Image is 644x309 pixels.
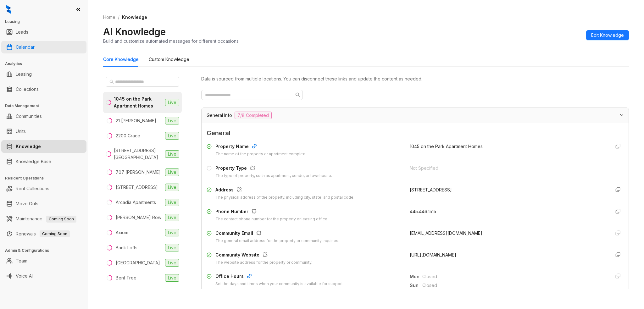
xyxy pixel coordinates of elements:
div: The website address for the property or community. [215,260,312,266]
div: Not Specified [410,165,605,172]
span: Sun [410,282,422,289]
div: General Info7/8 Completed [202,108,629,123]
span: 7/8 Completed [235,112,272,119]
span: General Info [207,112,232,119]
div: [STREET_ADDRESS][GEOGRAPHIC_DATA] [114,147,163,161]
div: Data is sourced from multiple locations. You can disconnect these links and update the content as... [201,75,629,82]
li: Renewals [1,228,86,240]
h3: Admin & Configurations [5,248,88,253]
div: 21 [PERSON_NAME] [116,117,156,124]
span: General [207,128,624,138]
span: Live [165,168,179,176]
h2: AI Knowledge [103,26,166,38]
div: 1045 on the Park Apartment Homes [114,96,163,109]
span: Live [165,214,179,221]
span: Live [165,274,179,282]
span: Live [165,259,179,267]
a: Communities [16,110,42,123]
li: Team [1,255,86,267]
div: The physical address of the property, including city, state, and postal code. [215,195,354,201]
span: Coming Soon [46,216,76,223]
span: Live [165,184,179,191]
div: Community Website [215,251,312,260]
div: Arcadia Apartments [116,199,156,206]
h3: Data Management [5,103,88,109]
span: Coming Soon [40,230,70,237]
span: Live [165,244,179,251]
div: [PERSON_NAME] Row [116,214,161,221]
span: Live [165,150,179,158]
span: [EMAIL_ADDRESS][DOMAIN_NAME] [410,230,482,236]
li: Leasing [1,68,86,80]
li: / [118,14,119,21]
a: Team [16,255,27,267]
h3: Resident Operations [5,175,88,181]
span: search [295,92,300,97]
div: The name of the property or apartment complex. [215,151,306,157]
span: Live [165,117,179,124]
div: 2200 Grace [116,132,140,139]
div: Community Email [215,230,339,238]
li: Knowledge Base [1,155,86,168]
a: Home [102,14,117,21]
li: Rent Collections [1,182,86,195]
div: Property Name [215,143,306,151]
div: Phone Number [215,208,328,216]
a: Leasing [16,68,32,80]
div: [STREET_ADDRESS] [410,186,605,193]
span: Edit Knowledge [591,32,624,39]
li: Maintenance [1,212,86,225]
li: Voice AI [1,270,86,282]
li: Calendar [1,41,86,53]
li: Knowledge [1,140,86,153]
span: expanded [620,113,624,117]
a: Units [16,125,26,138]
div: The contact phone number for the property or leasing office. [215,216,328,222]
li: Move Outs [1,197,86,210]
div: Bank Lofts [116,244,137,251]
a: Knowledge Base [16,155,51,168]
span: 1045 on the Park Apartment Homes [410,144,483,149]
img: logo [6,5,11,14]
div: The type of property, such as apartment, condo, or townhouse. [215,173,332,179]
div: Core Knowledge [103,56,139,63]
h3: Leasing [5,19,88,25]
span: Closed [422,273,605,280]
div: The general email address for the property or community inquiries. [215,238,339,244]
span: [URL][DOMAIN_NAME] [410,252,456,257]
div: Office Hours [215,273,343,281]
span: search [109,80,114,84]
span: Mon [410,273,422,280]
li: Collections [1,83,86,96]
div: 707 [PERSON_NAME] [116,169,161,176]
span: Closed [422,282,605,289]
li: Leads [1,26,86,38]
div: Set the days and times when your community is available for support [215,281,343,287]
button: Edit Knowledge [586,30,629,40]
div: [STREET_ADDRESS] [116,184,158,191]
a: Knowledge [16,140,41,153]
span: Live [165,229,179,236]
a: Leads [16,26,28,38]
div: Axiom [116,229,128,236]
span: Live [165,99,179,106]
div: [GEOGRAPHIC_DATA] [116,259,160,266]
li: Units [1,125,86,138]
div: Bent Tree [116,274,136,281]
span: Live [165,132,179,140]
a: Move Outs [16,197,38,210]
span: Live [165,199,179,206]
h3: Analytics [5,61,88,67]
div: Build and customize automated messages for different occasions. [103,38,240,44]
span: Knowledge [122,14,147,20]
a: Voice AI [16,270,33,282]
a: Calendar [16,41,35,53]
a: RenewalsComing Soon [16,228,70,240]
div: Property Type [215,165,332,173]
div: Address [215,186,354,195]
span: 445.446.1515 [410,209,436,214]
li: Communities [1,110,86,123]
div: Custom Knowledge [149,56,189,63]
a: Collections [16,83,39,96]
a: Rent Collections [16,182,49,195]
